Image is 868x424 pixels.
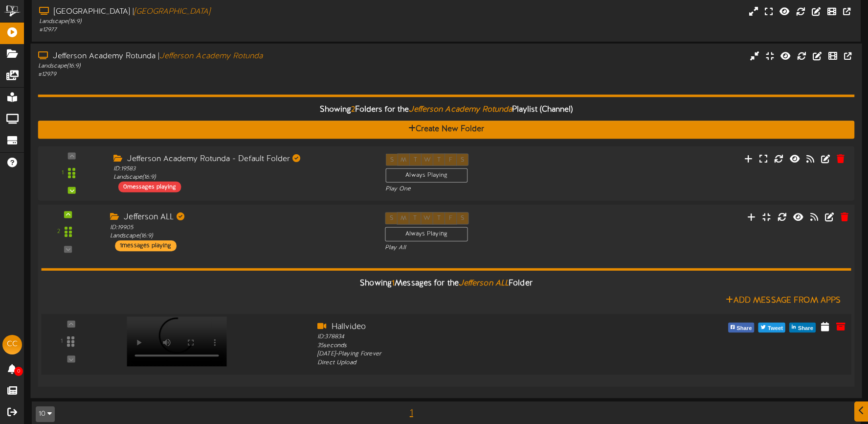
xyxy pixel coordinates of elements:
[385,185,575,193] div: Play One
[115,240,177,251] div: 1 messages playing
[134,7,210,16] i: [GEOGRAPHIC_DATA]
[110,212,370,223] div: Jefferson ALL
[38,120,855,139] button: Create New Folder
[728,323,755,332] button: Share
[409,105,512,114] i: Jefferson Academy Rotunda
[110,223,370,240] div: ID: 19905 Landscape ( 16:9 )
[2,335,22,354] div: CC
[317,359,643,368] div: Direct Upload
[392,279,395,288] span: 1
[789,323,816,332] button: Share
[317,322,643,333] div: Hallvideo
[38,51,370,62] div: Jefferson Academy Rotunda |
[38,62,370,71] div: Landscape ( 16:9 )
[766,323,785,334] span: Tweet
[351,105,355,114] span: 2
[30,99,862,120] div: Showing Folders for the Playlist (Channel)
[407,408,416,419] span: 1
[385,168,467,182] div: Always Playing
[118,182,181,192] div: 0 messages playing
[723,295,844,307] button: Add Message From Apps
[39,26,370,34] div: # 12977
[459,279,509,288] i: Jefferson ALL
[38,71,370,79] div: # 12979
[385,244,576,252] div: Play All
[36,406,55,422] button: 10
[317,333,643,350] div: ID: 378834 35 seconds
[734,323,754,334] span: Share
[113,153,371,165] div: Jefferson Academy Rotunda - Default Folder
[758,323,785,332] button: Tweet
[39,18,370,26] div: Landscape ( 16:9 )
[34,273,859,294] div: Showing Messages for the Folder
[14,367,23,376] span: 0
[113,165,371,181] div: ID: 19583 Landscape ( 16:9 )
[385,227,467,242] div: Always Playing
[796,323,815,334] span: Share
[159,52,263,61] i: Jefferson Academy Rotunda
[317,350,643,359] div: [DATE] - Playing Forever
[39,6,370,18] div: [GEOGRAPHIC_DATA] |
